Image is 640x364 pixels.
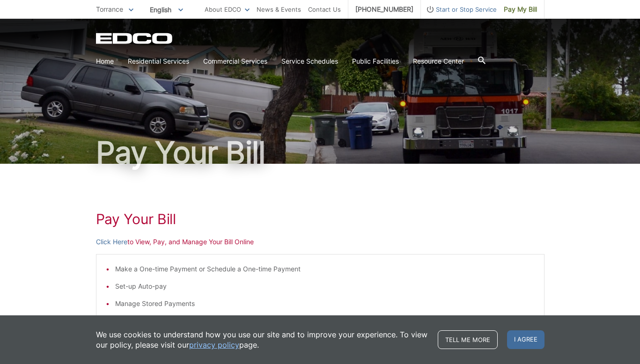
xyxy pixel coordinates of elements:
li: Make a One-time Payment or Schedule a One-time Payment [115,264,535,274]
a: Resource Center [413,56,464,66]
li: Manage Stored Payments [115,298,535,309]
a: About EDCO [205,4,250,15]
a: News & Events [257,4,301,15]
a: EDCD logo. Return to the homepage. [96,33,174,44]
h1: Pay Your Bill [96,138,544,167]
a: Residential Services [128,56,189,66]
span: Pay My Bill [504,4,537,15]
li: Set-up Auto-pay [115,281,535,291]
a: Tell me more [438,330,498,349]
a: Public Facilities [352,56,399,66]
h1: Pay Your Bill [96,211,544,227]
span: I agree [507,330,544,349]
span: English [143,2,190,17]
a: Commercial Services [203,56,267,66]
p: to View, Pay, and Manage Your Bill Online [96,237,544,247]
p: We use cookies to understand how you use our site and to improve your experience. To view our pol... [96,329,428,350]
a: Home [96,56,114,66]
a: privacy policy [189,340,239,350]
a: Service Schedules [281,56,338,66]
a: Contact Us [308,4,341,15]
span: Torrance [96,5,123,13]
a: Click Here [96,237,127,247]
